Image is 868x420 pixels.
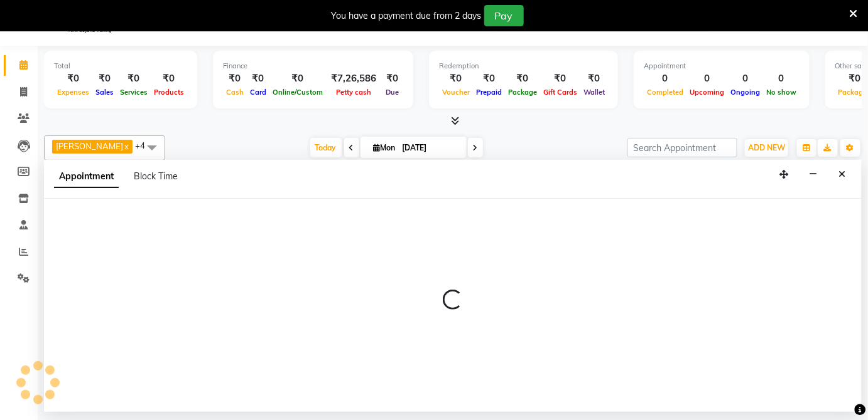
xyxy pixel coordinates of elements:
div: ₹0 [92,71,117,86]
div: Total [54,61,187,71]
span: +4 [135,140,155,150]
div: ₹0 [580,71,608,86]
div: ₹0 [505,71,540,86]
span: Voucher [439,88,473,97]
div: ₹0 [247,71,269,86]
span: Completed [644,88,686,97]
div: 0 [644,71,686,86]
span: ADD NEW [748,143,785,152]
span: Package [505,88,540,97]
span: Mon [371,143,399,152]
div: 0 [686,71,727,86]
div: 0 [727,71,763,86]
span: Products [151,88,187,97]
input: Search Appointment [627,138,737,157]
div: 0 [763,71,800,86]
button: Pay [484,5,524,26]
div: You have a payment due from 2 days [332,9,482,23]
span: No show [763,88,800,97]
span: Wallet [580,88,608,97]
span: Services [117,88,151,97]
span: Prepaid [473,88,505,97]
span: Cash [223,88,247,97]
span: Online/Custom [269,88,326,97]
span: Sales [92,88,117,97]
input: 2025-09-01 [399,139,462,157]
span: Card [247,88,269,97]
div: ₹0 [54,71,92,86]
span: Petty cash [333,88,374,97]
div: ₹0 [223,71,247,86]
div: Appointment [644,61,800,71]
div: ₹0 [269,71,326,86]
a: x [123,141,129,151]
div: Finance [223,61,403,71]
span: Ongoing [727,88,763,97]
span: Block Time [134,171,178,182]
span: Today [310,138,342,157]
div: ₹0 [473,71,505,86]
div: Redemption [439,61,608,71]
button: Close [833,165,852,184]
span: Upcoming [686,88,727,97]
span: Expenses [54,88,92,97]
div: ₹0 [381,71,403,86]
span: Gift Cards [540,88,580,97]
div: ₹0 [117,71,151,86]
div: ₹7,26,586 [326,71,381,86]
div: ₹0 [540,71,580,86]
div: ₹0 [439,71,473,86]
div: ₹0 [151,71,187,86]
button: ADD NEW [745,139,788,157]
span: Appointment [54,165,119,188]
span: [PERSON_NAME] [56,141,123,151]
span: Due [382,88,402,97]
